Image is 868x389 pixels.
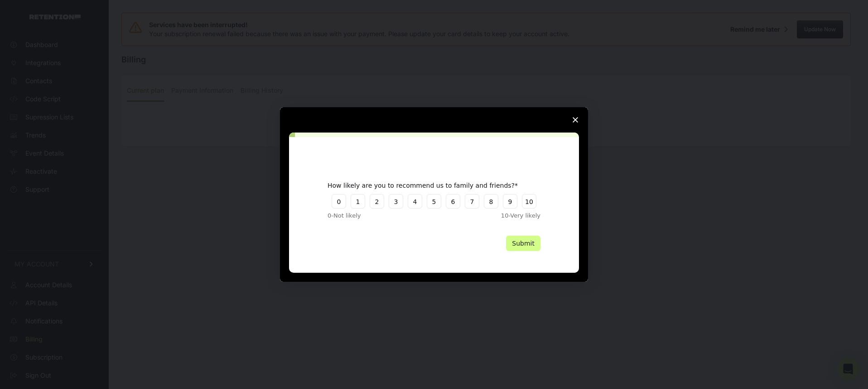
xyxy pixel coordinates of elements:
[389,194,403,209] button: 3
[328,181,527,190] div: How likely are you to recommend us to family and friends?
[503,194,517,209] button: 9
[459,211,540,220] div: 10 - Very likely
[351,194,365,209] button: 1
[522,194,536,209] button: 10
[465,194,479,209] button: 7
[427,194,441,209] button: 5
[563,107,588,133] span: Close survey
[370,194,384,209] button: 2
[408,194,422,209] button: 4
[446,194,460,209] button: 6
[328,211,409,220] div: 0 - Not likely
[484,194,498,209] button: 8
[506,236,540,251] button: Submit
[332,194,346,209] button: 0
